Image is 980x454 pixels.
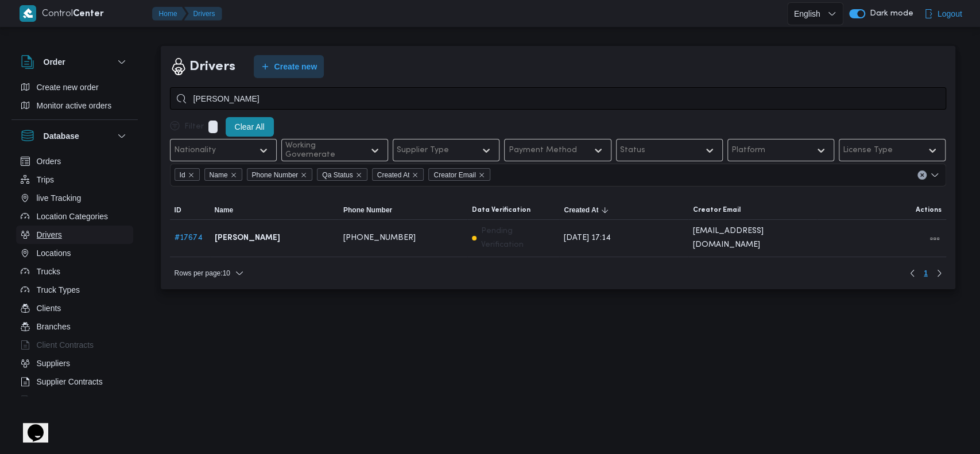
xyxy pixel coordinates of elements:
[175,168,200,181] span: Id
[928,232,942,246] button: All actions
[252,169,299,181] span: Phone Number
[37,320,71,333] span: Branches
[339,201,467,219] button: Phone Number
[938,7,962,21] span: Logout
[37,173,55,187] span: Trips
[916,205,942,215] span: Actions
[44,55,65,69] h3: Order
[11,408,48,443] iframe: chat widget
[73,10,104,18] b: Center
[254,55,324,78] button: Create new
[559,201,688,219] button: Created AtSorted in descending order
[905,266,919,280] button: Previous page
[37,154,61,168] span: Orders
[731,146,765,155] div: Platform
[16,189,133,207] button: live Tracking
[377,169,410,181] span: Created At
[693,224,812,252] span: [EMAIL_ADDRESS][DOMAIN_NAME]
[917,170,927,180] button: Clear input
[16,170,133,189] button: Trips
[184,122,204,131] p: Filter
[21,129,129,143] button: Database
[693,205,741,215] span: Creator Email
[180,169,185,181] span: Id
[16,372,133,391] button: Supplier Contracts
[37,209,109,223] span: Location Categories
[865,9,913,18] span: Dark mode
[564,205,598,215] span: Created At; Sorted in descending order
[210,201,339,219] button: Name
[16,207,133,226] button: Location Categories
[16,281,133,299] button: Truck Types
[16,262,133,281] button: Trucks
[508,146,576,155] div: Payment Method
[355,172,362,179] button: Remove Qa Status from selection in this group
[20,5,36,22] img: X8yXhbKr1z7QwAAAABJRU5ErkJggg==
[189,57,235,77] h2: Drivers
[481,224,555,252] p: Pending Verification
[188,172,195,179] button: Remove Id from selection in this group
[184,7,222,21] button: Drivers
[16,226,133,244] button: Drivers
[37,191,82,205] span: live Tracking
[322,169,353,181] span: Qa Status
[397,146,449,155] div: Supplier Type
[343,231,416,245] span: [PHONE_NUMBER]
[428,168,490,181] span: Creator Email
[215,231,280,245] b: [PERSON_NAME]
[478,172,485,179] button: Remove Creator Email from selection in this group
[37,338,94,352] span: Client Contracts
[564,231,611,245] span: [DATE] 17:14
[285,141,359,160] div: Working Governerate
[16,244,133,262] button: Locations
[37,393,65,407] span: Devices
[44,129,79,143] h3: Database
[11,78,138,119] div: Order
[601,205,610,215] svg: Sorted in descending order
[21,55,129,69] button: Order
[37,301,61,315] span: Clients
[16,336,133,354] button: Client Contracts
[372,168,424,181] span: Created At
[16,152,133,170] button: Orders
[11,152,138,401] div: Database
[37,283,80,297] span: Truck Types
[16,317,133,336] button: Branches
[843,146,893,155] div: License Type
[226,117,274,137] button: Clear All
[274,60,317,73] span: Create new
[170,87,946,110] input: Search...
[924,266,928,280] span: 1
[930,170,939,180] button: Open list of options
[152,7,187,21] button: Home
[472,205,530,215] span: Data Verification
[16,78,133,96] button: Create new order
[37,99,112,112] span: Monitor active orders
[175,266,230,280] span: Rows per page : 10
[412,172,419,179] button: Remove Created At from selection in this group
[317,168,367,181] span: Qa Status
[170,266,249,280] button: Rows per page:10
[37,356,70,370] span: Suppliers
[37,80,99,94] span: Create new order
[433,169,475,181] span: Creator Email
[919,2,967,25] button: Logout
[247,168,313,181] span: Phone Number
[210,169,228,181] span: Name
[175,234,203,242] a: #17674
[37,375,103,389] span: Supplier Contracts
[932,266,946,280] button: Next page
[37,265,60,278] span: Trucks
[16,391,133,409] button: Devices
[215,205,234,215] span: Name
[230,172,237,179] button: Remove Name from selection in this group
[37,246,71,260] span: Locations
[175,205,181,215] span: ID
[170,201,210,219] button: ID
[37,228,62,242] span: Drivers
[343,205,392,215] span: Phone Number
[208,121,218,133] p: 0
[16,96,133,115] button: Monitor active orders
[300,172,307,179] button: Remove Phone Number from selection in this group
